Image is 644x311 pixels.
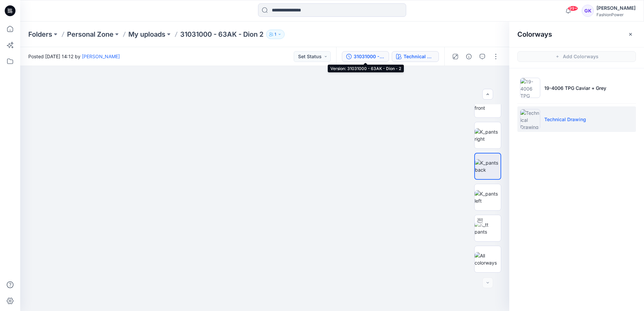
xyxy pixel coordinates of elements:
div: FashionPower [597,12,636,17]
img: K_tt pants [475,221,501,235]
img: K_pants left [475,190,501,204]
a: Folders [28,30,52,39]
div: 31031000 - 63AK - Dion - 2 [354,53,385,60]
button: Technical Drawing [392,51,439,62]
div: [PERSON_NAME] [597,4,636,12]
span: 99+ [568,6,578,11]
a: Personal Zone [67,30,114,39]
span: Posted [DATE] 14:12 by [28,53,120,60]
button: Details [463,51,474,62]
img: 19-4006 TPG Caviar + Grey [520,78,540,98]
p: 31031000 - 63AK - Dion 2 [180,30,263,39]
img: K_pants back [475,159,501,173]
button: 31031000 - 63AK - Dion - 2 [342,51,389,62]
h2: Colorways [517,30,552,38]
button: 1 [266,30,285,39]
img: K_pants right [475,128,501,142]
p: 1 [275,31,276,38]
a: My uploads [128,30,165,39]
div: GK [582,5,594,17]
p: 19-4006 TPG Caviar + Grey [544,84,606,92]
img: All colorways [475,252,501,266]
p: Technical Drawing [544,116,586,123]
img: K_pants front [475,97,501,111]
img: Technical Drawing [520,109,540,129]
div: Technical Drawing [404,53,434,60]
a: [PERSON_NAME] [82,54,120,59]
